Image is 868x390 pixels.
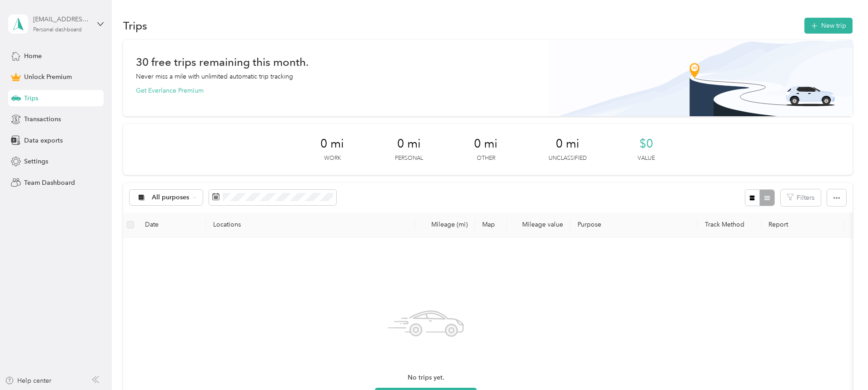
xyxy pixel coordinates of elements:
span: Home [24,51,42,61]
div: Personal dashboard [33,27,82,33]
th: Track Method [698,212,761,237]
span: 0 mi [397,137,421,151]
button: Help center [5,376,51,385]
th: Map [475,212,507,237]
span: No trips yet. [408,373,444,383]
th: Locations [206,212,415,237]
p: Never miss a mile with unlimited automatic trip tracking [136,72,293,81]
span: Team Dashboard [24,178,75,188]
span: 0 mi [320,137,344,151]
span: 0 mi [474,137,498,151]
p: Unclassified [549,154,587,163]
span: 0 mi [556,137,579,151]
span: All purposes [152,194,190,201]
th: Mileage (mi) [415,212,475,237]
p: Work [324,154,341,163]
iframe: Everlance-gr Chat Button Frame [817,339,868,390]
span: $0 [639,137,653,151]
span: Trips [24,94,38,103]
h1: Trips [123,21,147,30]
button: Filters [781,189,821,206]
p: Value [638,154,655,163]
button: Get Everlance Premium [136,86,204,95]
span: Unlock Premium [24,72,72,82]
th: Mileage value [507,212,570,237]
span: Transactions [24,114,61,124]
p: Other [477,154,495,163]
img: Banner [549,40,853,116]
span: Data exports [24,136,63,145]
h1: 30 free trips remaining this month. [136,57,309,67]
div: [EMAIL_ADDRESS][DOMAIN_NAME] [33,15,90,24]
button: New trip [804,18,853,34]
th: Report [761,212,844,237]
th: Purpose [570,212,698,237]
p: Personal [395,154,423,163]
th: Date [138,212,206,237]
span: Settings [24,157,48,166]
